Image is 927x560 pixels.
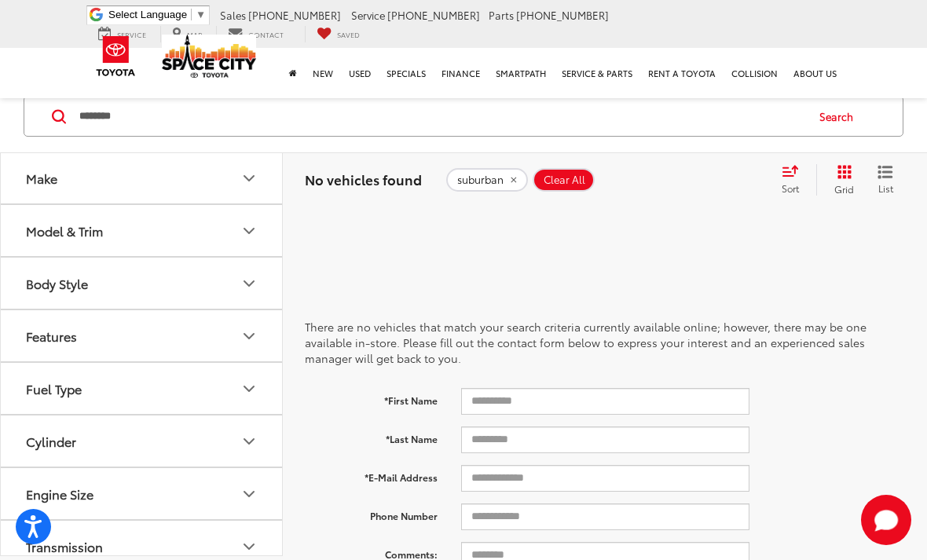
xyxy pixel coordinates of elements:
a: Service [86,26,158,42]
div: Cylinder [240,432,258,451]
div: Engine Size [26,486,93,501]
p: There are no vehicles that match your search criteria currently available online; however, there ... [305,319,905,366]
a: Map [160,26,214,42]
a: Collision [724,48,786,98]
div: Model & Trim [240,221,258,240]
span: Sort [782,181,799,195]
span: ▼ [196,9,206,20]
div: Transmission [240,537,258,556]
span: Map [187,29,202,39]
span: Contact [248,29,284,39]
button: CylinderCylinder [1,415,284,467]
div: Transmission [26,539,103,554]
button: Search [804,97,876,136]
a: Used [341,48,379,98]
button: Select sort value [774,164,816,196]
span: Saved [337,29,360,39]
span: Service [351,8,385,22]
div: Features [26,328,77,343]
div: Make [240,169,258,188]
button: Body StyleBody Style [1,258,284,309]
span: Sales [220,8,246,22]
a: Select Language​ [108,9,206,20]
a: Home [281,48,305,98]
div: Model & Trim [26,223,103,238]
a: New [305,48,341,98]
span: Clear All [544,174,585,186]
button: MakeMake [1,152,284,203]
div: Features [240,327,258,346]
div: Body Style [240,274,258,293]
a: Finance [434,48,488,98]
a: Specials [379,48,434,98]
img: Toyota [86,31,145,82]
button: Model & TrimModel & Trim [1,205,284,256]
a: About Us [786,48,845,98]
span: Parts [489,8,514,22]
label: Phone Number [293,503,449,523]
span: Grid [834,182,854,196]
span: Service [117,29,146,39]
button: Fuel TypeFuel Type [1,363,284,414]
div: Engine Size [240,485,258,503]
span: No vehicles found [305,170,422,188]
input: Search by Make, Model, or Keyword [78,97,804,135]
img: Space City Toyota [162,35,256,78]
button: List View [866,164,905,196]
a: Contact [216,26,295,42]
span: List [878,181,893,195]
a: Service & Parts [554,48,640,98]
button: FeaturesFeatures [1,310,284,361]
div: Make [26,170,57,185]
button: remove suburban [446,168,528,192]
button: Engine SizeEngine Size [1,468,284,519]
button: Grid View [816,164,866,196]
a: Rent a Toyota [640,48,724,98]
a: SmartPath [488,48,554,98]
button: Toggle Chat Window [861,495,911,545]
div: Fuel Type [240,379,258,398]
span: [PHONE_NUMBER] [387,8,480,22]
button: Clear All [533,168,595,192]
span: Select Language [108,9,187,20]
label: *Last Name [293,426,449,446]
span: [PHONE_NUMBER] [248,8,341,22]
div: Cylinder [26,434,76,448]
svg: Start Chat [861,495,911,545]
span: suburban [457,174,504,186]
div: Fuel Type [26,381,82,396]
span: [PHONE_NUMBER] [516,8,609,22]
label: *E-Mail Address [293,465,449,485]
label: *First Name [293,388,449,408]
a: My Saved Vehicles [305,26,372,42]
div: Body Style [26,276,88,291]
